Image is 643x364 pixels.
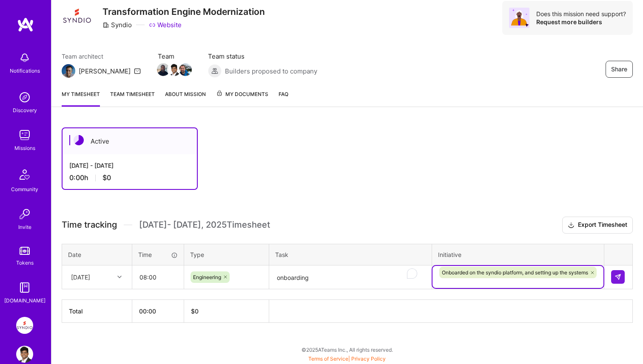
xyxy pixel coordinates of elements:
span: Team status [208,52,317,61]
img: Avatar [509,8,529,28]
a: Privacy Policy [351,356,386,362]
div: [DATE] [71,273,90,282]
span: Team architect [62,52,141,61]
a: Team Member Avatar [169,62,180,77]
img: bell [16,49,33,66]
div: [DOMAIN_NAME] [4,296,46,305]
img: discovery [16,89,33,106]
div: Syndio [102,20,132,29]
img: Team Member Avatar [157,63,170,76]
img: Team Architect [62,64,75,78]
i: icon Chevron [117,275,122,279]
div: Does this mission need support? [536,10,626,18]
span: My Documents [216,90,268,99]
span: $ 0 [191,308,199,315]
span: Time tracking [62,220,117,230]
a: Website [149,20,182,29]
img: Team Member Avatar [179,63,192,76]
img: teamwork [16,127,33,144]
th: Total [62,299,132,322]
th: Type [184,244,269,265]
a: FAQ [279,90,288,107]
a: User Avatar [14,346,35,363]
span: Share [611,65,627,73]
a: Team Member Avatar [180,62,191,77]
div: Tokens [16,258,34,267]
img: Builders proposed to company [208,64,222,78]
div: Community [11,185,38,194]
div: Active [63,128,197,154]
div: Invite [18,223,31,231]
span: Onboarded on the syndio platform, and setting up the systems [442,269,588,276]
img: Community [14,164,35,185]
i: icon Download [568,221,575,230]
div: © 2025 ATeams Inc., All rights reserved. [51,339,643,360]
th: Date [62,244,132,265]
img: logo [17,17,34,32]
img: guide book [16,279,33,296]
a: Terms of Service [308,356,348,362]
img: tokens [20,247,30,255]
div: [PERSON_NAME] [79,67,131,76]
img: User Avatar [16,346,33,363]
a: My timesheet [62,90,100,107]
div: Discovery [13,106,37,115]
a: Team Member Avatar [158,62,169,77]
div: Initiative [438,250,598,259]
button: Export Timesheet [562,217,633,234]
a: About Mission [165,90,206,107]
img: Company Logo [62,1,92,31]
div: Missions [14,144,35,152]
img: Active [74,135,84,145]
div: Time [138,250,178,259]
h3: Transformation Engine Modernization [102,6,265,17]
div: [DATE] - [DATE] [69,161,190,170]
div: null [611,270,626,284]
img: Submit [615,274,621,280]
i: icon CompanyGray [102,22,109,28]
div: 0:00 h [69,173,190,182]
img: Syndio: Transformation Engine Modernization [16,317,33,334]
span: Engineering [193,274,221,280]
i: icon Mail [134,68,141,74]
a: My Documents [216,90,268,107]
span: Builders proposed to company [225,67,317,76]
span: $0 [102,173,111,182]
div: Request more builders [536,18,626,26]
span: | [308,356,386,362]
div: Notifications [10,66,40,75]
button: Share [606,61,633,78]
span: Team [158,52,191,61]
span: [DATE] - [DATE] , 2025 Timesheet [139,220,270,230]
input: HH:MM [133,266,183,288]
th: 00:00 [132,299,184,322]
img: Team Member Avatar [168,63,181,76]
a: Syndio: Transformation Engine Modernization [14,317,35,334]
textarea: To enrich screen reader interactions, please activate Accessibility in Grammarly extension settings [270,266,431,289]
th: Task [269,244,432,265]
img: Invite [16,206,33,223]
a: Team timesheet [110,90,155,107]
